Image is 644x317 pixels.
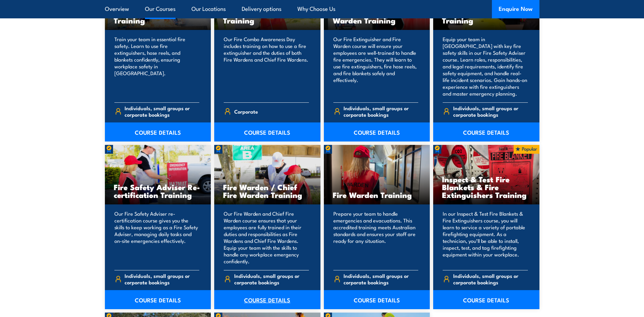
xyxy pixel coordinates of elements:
h3: Fire Extinguisher Training [114,9,202,24]
a: COURSE DETAILS [324,290,430,309]
h3: Fire Safety Adviser Training [442,9,531,24]
p: In our Inspect & Test Fire Blankets & Fire Extinguishers course, you will learn to service a vari... [443,210,528,265]
a: COURSE DETAILS [214,122,320,141]
p: Our Fire Safety Adviser re-certification course gives you the skills to keep working as a Fire Sa... [114,210,200,265]
a: COURSE DETAILS [433,290,539,309]
h3: Fire Extinguisher / Fire Warden Training [333,9,421,24]
p: Our Fire Combo Awareness Day includes training on how to use a fire extinguisher and the duties o... [224,36,309,97]
p: Our Fire Warden and Chief Fire Warden course ensures that your employees are fully trained in the... [224,210,309,265]
p: Our Fire Extinguisher and Fire Warden course will ensure your employees are well-trained to handl... [333,36,419,97]
span: Individuals, small groups or corporate bookings [125,272,199,285]
a: COURSE DETAILS [105,122,211,141]
span: Individuals, small groups or corporate bookings [125,105,199,118]
span: Individuals, small groups or corporate bookings [344,105,418,118]
span: Corporate [234,106,258,117]
h3: Fire Safety Adviser Re-certification Training [114,183,202,199]
span: Individuals, small groups or corporate bookings [344,272,418,285]
span: Individuals, small groups or corporate bookings [453,272,528,285]
p: Prepare your team to handle emergencies and evacuations. This accredited training meets Australia... [333,210,419,265]
p: Train your team in essential fire safety. Learn to use fire extinguishers, hose reels, and blanke... [114,36,200,97]
a: COURSE DETAILS [433,122,539,141]
h3: Fire Warden / Chief Fire Warden Training [223,183,312,199]
a: COURSE DETAILS [324,122,430,141]
span: Individuals, small groups or corporate bookings [234,272,309,285]
p: Equip your team in [GEOGRAPHIC_DATA] with key fire safety skills in our Fire Safety Adviser cours... [443,36,528,97]
a: COURSE DETAILS [105,290,211,309]
a: COURSE DETAILS [214,290,320,309]
h3: Fire Warden Training [333,191,421,199]
h3: Inspect & Test Fire Blankets & Fire Extinguishers Training [442,175,531,199]
span: Individuals, small groups or corporate bookings [453,105,528,118]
